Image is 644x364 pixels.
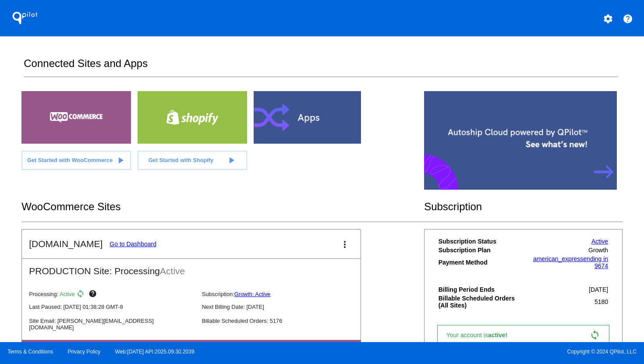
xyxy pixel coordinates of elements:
a: Active [591,238,608,245]
span: 5180 [594,298,608,305]
h2: Connected Sites and Apps [24,57,618,77]
p: Site Email: [PERSON_NAME][EMAIL_ADDRESS][DOMAIN_NAME] [29,318,195,331]
mat-icon: sync [590,330,600,340]
p: Next Billing Date: [DATE] [202,304,368,310]
span: Active [160,266,185,276]
span: Growth [588,247,608,254]
h2: WooCommerce Sites [21,201,424,213]
p: Billable Scheduled Orders: 5176 [202,318,368,324]
th: Billing Period Ends [438,286,524,293]
h2: Subscription [424,201,623,213]
a: Your account isactive! sync [437,325,609,345]
a: Go to Dashboard [110,240,156,247]
span: Get Started with WooCommerce [27,157,113,163]
span: active! [488,332,512,339]
mat-icon: help [623,14,633,24]
a: Privacy Policy [68,349,101,355]
mat-icon: help [88,290,99,300]
mat-icon: play_arrow [226,155,237,166]
a: Web:[DATE] API:2025.09.30.2039 [115,349,195,355]
mat-icon: sync [76,290,87,300]
th: Payment Method [438,255,524,270]
span: Your account is [446,332,517,339]
span: Get Started with Shopify [149,157,214,163]
p: Processing: [29,290,195,300]
th: Subscription Plan [438,246,524,254]
mat-icon: more_vert [340,239,350,250]
span: Active [60,291,75,297]
span: american_express [533,255,583,262]
a: Get Started with WooCommerce [21,151,131,170]
h2: [DOMAIN_NAME] [29,239,103,249]
a: Get Started with Shopify [138,151,247,170]
span: Copyright © 2024 QPilot, LLC [329,349,637,355]
a: american_expressending in 9674 [533,255,608,269]
h2: PRODUCTION Site: Processing [22,259,361,276]
p: Last Paused: [DATE] 01:38:28 GMT-8 [29,304,195,310]
h1: QPilot [7,9,42,27]
a: Growth: Active [234,291,271,297]
a: Terms & Conditions [7,349,53,355]
th: Subscription Status [438,237,524,245]
p: Subscription: [202,291,368,297]
mat-icon: settings [603,14,613,24]
th: Billable Scheduled Orders (All Sites) [438,294,524,309]
mat-icon: play_arrow [115,155,126,166]
span: [DATE] [589,286,608,293]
